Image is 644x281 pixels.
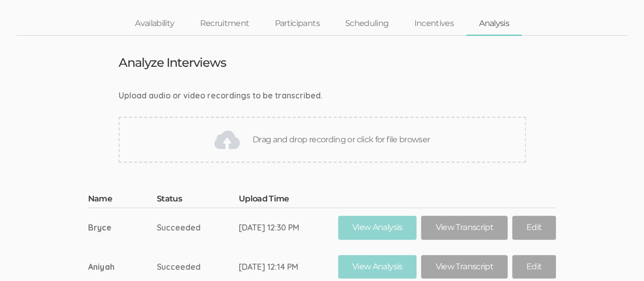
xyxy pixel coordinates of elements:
a: Analysis [466,13,522,35]
h3: Analyze Interviews [119,56,227,69]
a: Recruitment [187,13,262,35]
div: Upload audio or video recordings to be transcribed. [119,90,526,101]
td: Bryce [88,208,157,247]
a: Scheduling [332,13,402,35]
a: Edit [512,216,556,240]
td: [DATE] 12:30 PM [239,208,338,247]
img: Drag and drop recording or click for file browser [214,127,240,152]
a: Edit [512,255,556,279]
a: Incentives [401,13,466,35]
div: Drag and drop recording or click for file browser [119,117,526,163]
td: Succeeded [157,208,239,247]
th: Upload Time [239,193,338,208]
a: View Transcript [421,255,507,279]
th: Status [157,193,239,208]
a: View Analysis [338,255,417,279]
a: Participants [262,13,332,35]
a: View Analysis [338,216,417,240]
a: View Transcript [421,216,507,240]
iframe: Chat Widget [593,232,644,281]
th: Name [88,193,157,208]
a: Availability [122,13,187,35]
